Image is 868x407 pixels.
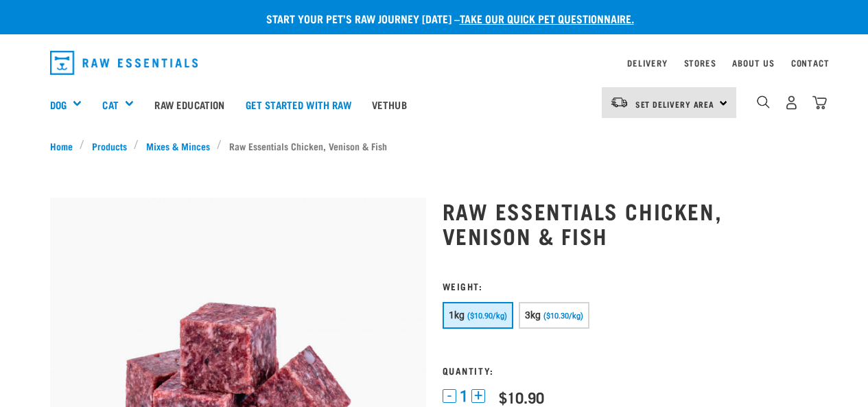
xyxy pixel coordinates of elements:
button: 3kg ($10.30/kg) [519,302,589,329]
span: 1kg [449,310,465,321]
a: Home [50,139,80,153]
h1: Raw Essentials Chicken, Venison & Fish [443,198,819,248]
a: About Us [732,60,774,65]
a: Mixes & Minces [139,139,217,153]
button: 1kg ($10.90/kg) [443,302,513,329]
a: Raw Education [144,77,235,132]
h3: Quantity: [443,365,819,375]
a: Get started with Raw [235,77,362,132]
a: Cat [102,97,118,113]
img: van-moving.png [610,96,629,108]
div: $10.90 [499,388,544,406]
span: 3kg [525,310,541,321]
span: ($10.30/kg) [543,312,583,321]
button: + [471,389,485,403]
h3: Weight: [443,281,819,291]
a: Dog [50,97,67,113]
nav: dropdown navigation [39,45,830,80]
img: home-icon@2x.png [812,95,827,110]
a: Products [84,139,134,153]
img: Raw Essentials Logo [50,51,198,75]
span: ($10.90/kg) [467,312,507,321]
span: 1 [460,389,468,404]
img: home-icon-1@2x.png [757,95,770,108]
a: Vethub [362,77,417,132]
a: Delivery [627,60,667,65]
span: Set Delivery Area [635,102,715,106]
button: - [443,389,456,403]
nav: breadcrumbs [50,139,819,153]
img: user.png [784,95,799,110]
a: Contact [791,60,830,65]
a: take our quick pet questionnaire. [460,15,634,21]
a: Stores [684,60,716,65]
